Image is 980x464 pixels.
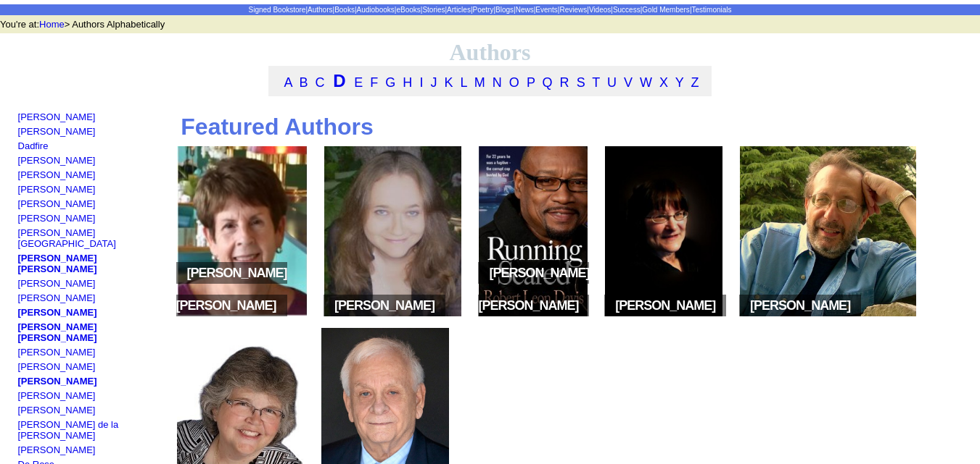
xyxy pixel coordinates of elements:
[18,376,97,387] a: [PERSON_NAME]
[18,195,22,198] img: shim.gif
[659,75,668,90] a: X
[354,75,363,90] a: E
[176,262,287,316] span: [PERSON_NAME] [PERSON_NAME]
[18,274,22,278] img: shim.gif
[527,75,535,90] a: P
[589,6,611,14] a: Videos
[535,6,558,14] a: Events
[18,372,22,376] img: shim.gif
[18,224,22,227] img: shim.gif
[18,441,22,444] img: shim.gif
[691,75,699,90] a: Z
[447,6,471,14] a: Articles
[642,6,690,14] a: Gold Members
[560,75,569,90] a: R
[444,75,453,90] a: K
[493,75,502,90] a: N
[18,347,96,358] a: [PERSON_NAME]
[600,310,728,321] a: space[PERSON_NAME]space
[18,249,22,253] img: shim.gif
[327,303,334,310] img: space
[559,6,587,14] a: Reviews
[18,321,97,343] a: [PERSON_NAME] [PERSON_NAME]
[316,75,325,90] a: C
[578,303,585,310] img: space
[39,19,65,30] a: Home
[334,6,355,14] a: Books
[172,310,312,321] a: space[PERSON_NAME] [PERSON_NAME]space
[18,289,22,292] img: shim.gif
[624,75,633,90] a: V
[460,75,466,90] a: L
[474,310,593,321] a: space[PERSON_NAME] [PERSON_NAME]space
[18,419,119,441] a: [PERSON_NAME] de la [PERSON_NAME]
[18,140,49,151] a: Dadfire
[18,155,96,166] a: [PERSON_NAME]
[419,75,423,90] a: I
[18,405,96,416] a: [PERSON_NAME]
[248,6,731,14] span: | | | | | | | | | | | | | | |
[333,71,345,90] a: D
[403,75,412,90] a: H
[248,6,305,14] a: Signed Bookstore
[18,184,96,195] a: [PERSON_NAME]
[18,318,22,321] img: shim.gif
[18,169,96,180] a: [PERSON_NAME]
[516,6,534,14] a: News
[715,303,722,310] img: space
[607,75,617,90] a: U
[509,75,519,90] a: O
[422,6,445,14] a: Stories
[739,295,861,316] span: [PERSON_NAME]
[473,6,494,14] a: Poetry
[396,6,420,14] a: eBooks
[592,75,600,90] a: T
[18,198,96,209] a: [PERSON_NAME]
[18,126,96,137] a: [PERSON_NAME]
[18,166,22,169] img: shim.gif
[276,303,284,310] img: space
[495,6,514,14] a: Blogs
[640,75,652,90] a: W
[577,75,585,90] a: S
[435,303,442,310] img: space
[18,253,97,274] a: [PERSON_NAME] [PERSON_NAME]
[18,278,96,289] a: [PERSON_NAME]
[284,75,292,90] a: A
[18,303,22,307] img: shim.gif
[18,111,96,122] a: [PERSON_NAME]
[743,303,750,310] img: space
[735,310,921,321] a: space[PERSON_NAME]space
[18,343,22,347] img: shim.gif
[482,270,489,277] img: space
[675,75,684,90] a: Y
[543,75,553,90] a: Q
[385,75,395,90] a: G
[357,6,395,14] a: Audiobooks
[18,209,22,213] img: shim.gif
[18,401,22,405] img: shim.gif
[18,151,22,155] img: shim.gif
[370,75,378,90] a: F
[324,295,445,316] span: [PERSON_NAME]
[474,75,485,90] a: M
[18,416,22,419] img: shim.gif
[18,213,96,224] a: [PERSON_NAME]
[18,122,22,126] img: shim.gif
[319,310,467,321] a: space[PERSON_NAME]space
[18,358,22,361] img: shim.gif
[850,303,857,310] img: space
[18,137,22,140] img: shim.gif
[181,114,374,140] b: Featured Authors
[430,75,437,90] a: J
[18,361,96,372] a: [PERSON_NAME]
[613,6,641,14] a: Success
[18,307,97,318] a: [PERSON_NAME]
[308,6,332,14] a: Authors
[604,295,726,316] span: [PERSON_NAME]
[18,227,116,249] a: [PERSON_NAME][GEOGRAPHIC_DATA]
[18,387,22,390] img: shim.gif
[18,444,96,455] a: [PERSON_NAME]
[691,6,731,14] a: Testimonials
[300,75,308,90] a: B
